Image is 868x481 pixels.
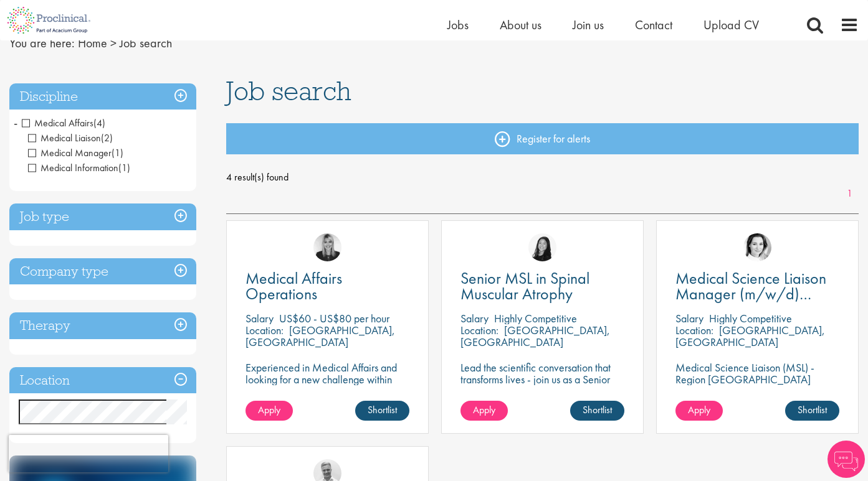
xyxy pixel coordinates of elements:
img: Janelle Jones [313,233,341,261]
span: - [14,113,17,132]
h3: Job type [9,203,196,230]
span: Medical Science Liaison Manager (m/w/d) Nephrologie [675,268,826,320]
span: (4) [93,116,105,129]
span: Medical Liaison [28,131,113,144]
p: [GEOGRAPHIC_DATA], [GEOGRAPHIC_DATA] [675,323,825,349]
p: Highly Competitive [709,311,792,325]
h3: Discipline [9,83,196,110]
span: > [110,35,117,51]
span: Location: [246,323,284,337]
span: Salary [246,311,274,325]
span: Job search [120,35,172,51]
a: Contact [635,17,672,33]
h3: Company type [9,258,196,285]
a: Medical Science Liaison Manager (m/w/d) Nephrologie [675,271,839,302]
span: Medical Liaison [28,131,101,144]
span: Job search [226,74,351,108]
span: (1) [112,146,123,159]
img: Greta Prestel [743,233,771,261]
span: Medical Affairs [22,116,93,129]
span: Apply [688,403,710,416]
iframe: reCAPTCHA [9,435,168,472]
span: (2) [101,131,113,144]
a: Shortlist [570,401,624,421]
span: Medical Information [28,161,118,174]
a: Shortlist [785,401,839,421]
a: Join us [573,17,604,33]
span: Medical Affairs [22,116,105,129]
img: Numhom Sudsok [528,233,556,261]
p: [GEOGRAPHIC_DATA], [GEOGRAPHIC_DATA] [246,323,395,349]
span: You are here: [9,35,75,51]
span: Location: [460,323,498,337]
h3: Therapy [9,312,196,339]
span: (1) [118,161,130,174]
a: Apply [675,401,723,421]
p: [GEOGRAPHIC_DATA], [GEOGRAPHIC_DATA] [460,323,610,349]
span: Salary [675,311,703,325]
a: Apply [246,401,293,421]
span: Location: [675,323,713,337]
a: Apply [460,401,508,421]
span: Medical Manager [28,146,123,159]
span: Medical Information [28,161,130,174]
p: US$60 - US$80 per hour [279,311,389,325]
a: Medical Affairs Operations [246,271,409,302]
p: Experienced in Medical Affairs and looking for a new challenge within operations? Proclinical is ... [246,362,409,432]
span: Medical Affairs Operations [246,268,342,304]
a: Shortlist [355,401,409,421]
p: Medical Science Liaison (MSL) - Region [GEOGRAPHIC_DATA] [675,362,839,385]
span: Salary [460,311,489,325]
span: Apply [473,403,495,416]
a: Upload CV [703,17,759,33]
span: Senior MSL in Spinal Muscular Atrophy [460,268,589,304]
a: Register for alerts [226,123,859,154]
p: Highly Competitive [494,311,577,325]
p: Lead the scientific conversation that transforms lives - join us as a Senior MSL in Spinal Muscul... [460,362,624,397]
img: Chatbot [827,441,865,478]
a: About us [500,17,541,33]
span: Medical Manager [28,146,112,159]
a: Jobs [447,17,469,33]
h3: Location [9,367,196,394]
span: 4 result(s) found [226,168,859,187]
a: 1 [841,187,859,201]
a: breadcrumb link [78,35,107,51]
a: Senior MSL in Spinal Muscular Atrophy [460,271,624,302]
span: Apply [258,403,280,416]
